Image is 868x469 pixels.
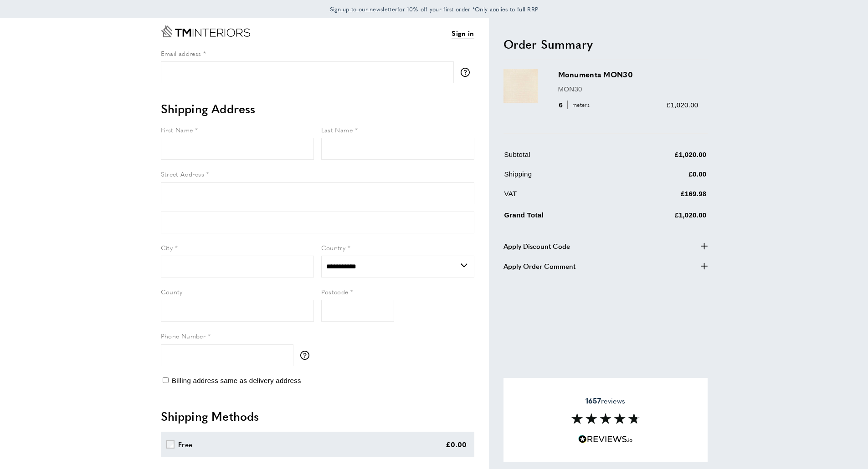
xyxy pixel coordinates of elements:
span: Billing address same as delivery address [172,377,301,384]
span: for 10% off your first order *Only applies to full RRP [330,5,539,13]
span: Sign up to our newsletter [330,5,398,13]
span: First Name [161,125,193,134]
span: Country [321,243,346,252]
span: County [161,287,183,296]
a: Go to Home page [161,25,250,37]
span: Email address [161,49,201,58]
a: Sign in [452,28,474,39]
strong: 1657 [586,395,601,406]
span: Apply Order Comment [503,261,575,272]
td: VAT [504,188,616,206]
h3: Monumenta MON30 [558,69,699,80]
span: Last Name [321,125,353,134]
p: MON30 [558,84,699,95]
td: Subtotal [504,149,616,167]
h2: Shipping Address [161,101,474,117]
td: £0.00 [617,169,707,187]
div: £0.00 [446,439,467,450]
div: Free [178,439,192,450]
td: Shipping [504,169,616,187]
img: Reviews section [571,413,640,424]
h2: Order Summary [503,36,708,52]
span: Apply Discount Code [503,241,570,252]
div: 6 [558,100,593,111]
button: More information [461,68,474,77]
td: £1,020.00 [617,149,707,167]
h2: Shipping Methods [161,408,474,424]
td: £1,020.00 [617,208,707,227]
img: Monumenta MON30 [503,69,538,103]
span: meters [567,101,592,109]
button: More information [300,351,314,360]
input: Billing address same as delivery address [163,377,169,383]
a: Sign up to our newsletter [330,5,398,14]
span: Phone Number [161,331,206,340]
span: City [161,243,173,252]
span: Postcode [321,287,349,296]
span: £1,020.00 [667,101,698,109]
span: Street Address [161,169,205,178]
img: Reviews.io 5 stars [578,435,633,444]
td: Grand Total [504,208,616,227]
td: £169.98 [617,188,707,206]
span: reviews [586,396,625,405]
